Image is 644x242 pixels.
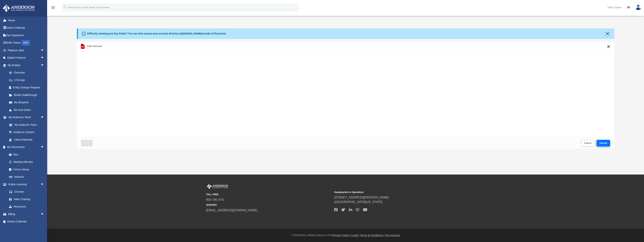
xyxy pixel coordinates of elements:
[84,142,90,144] span: Close
[5,136,48,143] a: Client Referrals
[22,40,30,46] div: NEW
[206,209,257,212] a: [EMAIL_ADDRESS][DOMAIN_NAME]
[5,106,50,114] a: Tax Due Dates
[41,61,48,69] span: arrow_drop_down
[584,142,592,144] span: Cancel
[3,54,50,62] a: Digital Productsarrow_drop_down
[41,114,48,121] span: arrow_drop_down
[605,31,610,36] button: Close
[41,54,48,62] span: arrow_drop_down
[3,24,50,32] a: Online Ordering
[5,173,48,181] a: Notarize
[2,5,36,12] img: Anderson Advisors Platinum Portal
[385,234,400,237] a: Pay Invoices
[5,91,50,99] a: Binder Walkthrough
[3,61,50,69] a: My Entitiesarrow_drop_down
[334,196,389,199] a: [STREET_ADDRESS][PERSON_NAME]
[3,17,50,24] a: Home
[5,195,46,203] a: Video Training
[597,140,610,146] button: Upload
[5,121,46,129] a: My Anderson Team
[87,32,227,36] div: Difficulty viewing your box folder? You can also access your account directly on outside of the p...
[3,39,50,47] a: Order StatusNEW
[41,181,48,188] span: arrow_drop_down
[5,166,46,173] a: Forms Library
[51,5,55,10] i: menu
[636,5,641,10] img: User Pic
[3,181,48,188] a: Online Learningarrow_drop_down
[351,234,359,237] a: Legal |
[41,47,48,54] span: arrow_drop_down
[3,143,48,151] a: My Documentsarrow_drop_down
[206,184,229,189] img: Anderson Advisors Platinum Portal
[3,114,48,121] a: My Anderson Teamarrow_drop_down
[81,140,93,146] button: Close
[5,84,50,91] a: Entity Change Request
[77,42,614,137] div: grid
[5,129,48,136] a: Anderson System
[606,44,611,49] button: Cancel this upload
[5,188,48,196] a: Courses
[181,32,201,35] a: [DOMAIN_NAME]
[5,76,50,84] a: CTA Hub
[334,200,383,204] a: [GEOGRAPHIC_DATA][US_STATE]
[5,203,48,211] a: Resources
[5,158,48,166] a: Meeting Minutes
[333,234,351,237] a: Privacy Policy |
[206,193,332,196] small: TOLL FREE
[206,203,332,207] small: SUPPORT
[360,234,384,237] a: Terms & Conditions |
[5,151,46,158] a: Box
[63,5,67,9] i: search
[51,7,55,10] a: menu
[3,47,50,54] a: Platinum Q&Aarrow_drop_down
[334,191,460,194] small: Headquarters & Operations
[77,42,614,149] div: Upload
[41,210,48,218] span: arrow_drop_down
[5,69,50,77] a: Overview
[3,210,50,218] a: Billingarrow_drop_down
[87,45,102,47] span: 1040 2024.pdf
[3,218,50,225] a: Events Calendar
[5,99,48,106] a: My Blueprint
[47,233,644,237] div: © [PERSON_NAME] Advisors 2025
[206,198,225,201] a: 800.706.4741
[3,31,50,39] a: Tax Organizers
[599,142,607,144] span: Upload
[581,140,594,146] button: Cancel
[41,143,48,151] span: arrow_drop_down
